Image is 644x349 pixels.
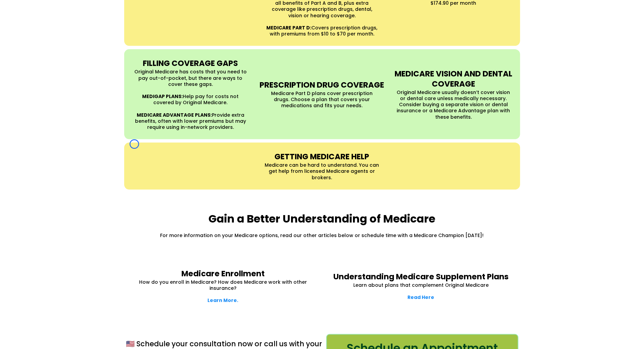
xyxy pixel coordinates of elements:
[331,282,512,288] p: Learn about plans that complement Original Medicare
[396,89,511,120] p: Original Medicare usually doesn’t cover vision or dental care unless medically necessary. Conside...
[126,232,518,238] p: For more information on your Medicare options, read our other articles below or schedule time wit...
[275,151,370,162] strong: GETTING MEDICARE HELP
[260,79,384,90] strong: PRESCRIPTION DRUG COVERAGE
[209,211,436,226] strong: Gain a Better Understanding of Medicare
[208,297,239,304] a: Learn More.
[265,90,379,109] p: Medicare Part D plans cover prescription drugs. Choose a plan that covers your medications and fi...
[133,93,248,106] p: Help pay for costs not covered by Original Medicare.
[142,93,183,100] strong: MEDIGAP PLANS:
[333,272,509,282] strong: Understanding Medicare Supplement Plans
[267,24,312,31] strong: MEDICARE PART D:
[137,112,212,118] strong: MEDICARE ADVANTAGE PLANS:
[265,25,379,37] p: Covers prescription drugs, with premiums from $10 to $70 per month.
[143,58,238,69] strong: FILLING COVERAGE GAPS
[181,269,265,279] strong: Medicare Enrollment
[133,69,248,87] p: Original Medicare has costs that you need to pay out-of-pocket, but there are ways to cover these...
[133,112,248,131] p: Provide extra benefits, often with lower premiums but may require using in-network providers.
[395,68,512,89] strong: MEDICARE VISION AND DENTAL COVERAGE
[133,279,314,292] p: How do you enroll in Medicare? How does Medicare work with other insurance?
[408,294,435,301] a: Read Here
[265,162,379,181] p: Medicare can be hard to understand. You can get help from licensed Medicare agents or brokers.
